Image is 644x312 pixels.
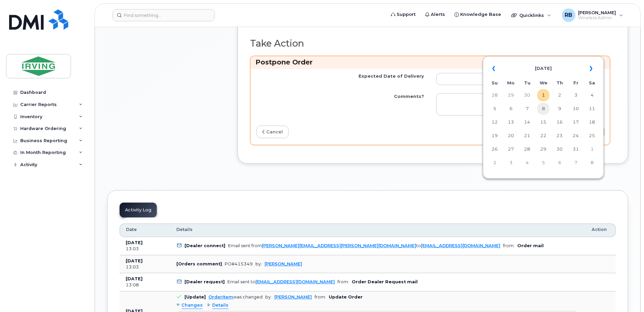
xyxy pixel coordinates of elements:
[126,276,143,281] b: [DATE]
[315,294,326,300] span: from:
[227,279,335,284] div: Email sent to
[570,78,582,88] th: Fr
[521,143,533,155] td: 28
[578,10,616,15] span: [PERSON_NAME]
[570,143,582,155] td: 31
[489,103,501,115] td: 5
[521,157,533,169] td: 4
[126,246,164,252] div: 13:03
[570,89,582,101] td: 3
[505,157,517,169] td: 3
[489,78,501,88] th: Su
[586,103,598,115] td: 11
[212,302,228,309] span: Details
[553,103,566,115] td: 9
[265,294,272,300] span: by:
[489,157,501,169] td: 2
[521,130,533,142] td: 21
[421,243,500,248] a: [EMAIL_ADDRESS][DOMAIN_NAME]
[489,143,501,155] td: 26
[208,294,263,300] div: was changed
[519,12,544,18] span: Quicklinks
[255,279,335,284] a: [EMAIL_ADDRESS][DOMAIN_NAME]
[126,264,164,270] div: 13:03
[184,294,206,300] b: [Update]
[358,73,424,79] label: Expected Date of Delivery
[521,116,533,128] td: 14
[176,227,193,233] span: Details
[586,116,598,128] td: 18
[113,9,215,21] input: Find something...
[505,60,582,77] th: [DATE]
[256,126,289,138] a: cancel
[262,243,416,248] a: [PERSON_NAME][EMAIL_ADDRESS][PERSON_NAME][DOMAIN_NAME]
[586,78,598,88] th: Sa
[126,227,137,233] span: Date
[570,103,582,115] td: 10
[505,89,517,101] td: 29
[553,157,566,169] td: 6
[537,157,549,169] td: 5
[553,143,566,155] td: 30
[250,38,610,49] h2: Take Action
[265,261,302,266] a: [PERSON_NAME]
[521,78,533,88] th: Tu
[565,11,572,19] span: RB
[557,8,628,22] div: Roberts, Brad
[586,224,616,237] th: Action
[225,261,253,266] div: PO#415349
[570,157,582,169] td: 7
[228,243,500,248] div: Email sent from to
[505,78,517,88] th: Mo
[489,89,501,101] td: 28
[586,143,598,155] td: 1
[553,78,566,88] th: Th
[537,78,549,88] th: We
[329,294,363,300] b: Update Order
[255,261,262,266] span: by:
[578,15,616,21] span: Wireless Admin
[505,143,517,155] td: 27
[553,89,566,101] td: 2
[537,103,549,115] td: 8
[431,11,445,18] span: Alerts
[126,258,143,263] b: [DATE]
[489,130,501,142] td: 19
[586,89,598,101] td: 4
[521,89,533,101] td: 30
[386,8,420,21] a: Support
[274,294,312,300] a: [PERSON_NAME]
[460,11,501,18] span: Knowledge Base
[537,130,549,142] td: 22
[489,60,501,77] th: «
[570,116,582,128] td: 17
[397,11,416,18] span: Support
[537,89,549,101] td: 1
[553,116,566,128] td: 16
[338,279,349,284] span: from:
[255,58,605,67] h3: Postpone Order
[394,93,424,100] label: Comments?
[506,8,556,22] div: Quicklinks
[208,294,233,300] a: OrderItem
[505,130,517,142] td: 20
[503,243,515,248] span: from:
[505,116,517,128] td: 13
[420,8,450,21] a: Alerts
[184,279,225,284] b: [Dealer request]
[352,279,418,284] b: Order Dealer Request mail
[570,130,582,142] td: 24
[537,143,549,155] td: 29
[505,103,517,115] td: 6
[176,261,222,266] b: [Orders comment]
[489,116,501,128] td: 12
[586,130,598,142] td: 25
[553,130,566,142] td: 23
[586,157,598,169] td: 8
[521,103,533,115] td: 7
[126,282,164,288] div: 13:08
[126,240,143,245] b: [DATE]
[450,8,506,21] a: Knowledge Base
[184,243,225,248] b: [Dealer connect]
[586,60,598,77] th: »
